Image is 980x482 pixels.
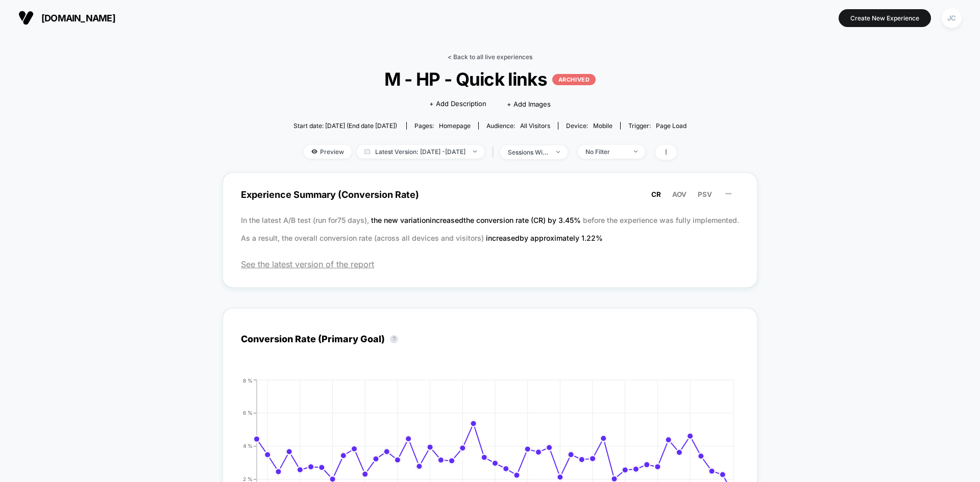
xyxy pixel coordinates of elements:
[585,148,626,156] div: No Filter
[429,99,486,109] span: + Add Description
[507,100,551,108] span: + Add Images
[243,443,253,449] tspan: 4 %
[942,8,962,28] div: JC
[15,10,118,26] button: [DOMAIN_NAME]
[839,9,931,27] button: Create New Experience
[486,234,603,242] span: increased by approximately 1.22 %
[243,410,253,416] tspan: 6 %
[634,150,638,153] img: end
[628,122,687,130] div: Trigger:
[241,259,739,269] span: See the latest version of the report
[486,122,550,130] div: Audience:
[414,122,471,130] div: Pages:
[651,190,661,198] span: CR
[241,211,739,247] p: In the latest A/B test (run for 75 days), before the experience was fully implemented. As a resul...
[364,149,370,154] img: calendar
[241,334,403,344] div: Conversion Rate (Primary Goal)
[293,122,397,130] span: Start date: [DATE] (End date [DATE])
[672,190,687,198] span: AOV
[243,476,253,482] tspan: 2 %
[508,148,549,156] div: sessions with impression
[593,122,612,130] span: mobile
[489,145,500,160] span: |
[939,8,965,29] button: JC
[669,190,690,199] button: AOV
[241,183,739,206] span: Experience Summary (Conversion Rate)
[439,122,471,130] span: homepage
[648,190,664,199] button: CR
[473,150,477,153] img: end
[371,216,583,224] span: the new variation increased the conversion rate (CR) by 3.45 %
[357,145,484,159] span: Latest Version: [DATE] - [DATE]
[558,122,620,130] span: Device:
[18,10,34,26] img: Visually logo
[243,377,253,383] tspan: 8 %
[390,335,398,343] button: ?
[698,190,712,198] span: PSV
[520,122,550,130] span: All Visitors
[552,74,596,85] p: ARCHIVED
[695,190,715,199] button: PSV
[448,53,532,61] a: < Back to all live experiences
[41,13,115,23] span: [DOMAIN_NAME]
[313,68,667,90] span: M - HP - Quick links
[304,145,352,159] span: Preview
[656,122,687,130] span: Page Load
[556,151,560,153] img: end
